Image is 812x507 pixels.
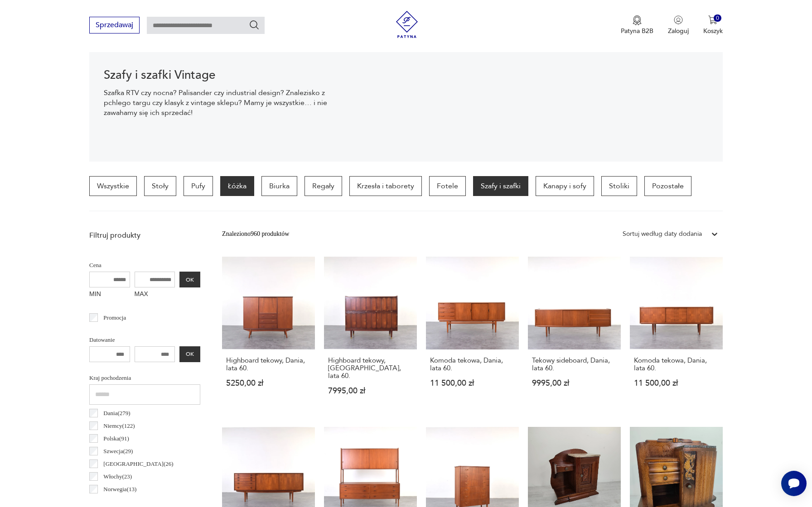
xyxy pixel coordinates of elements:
[703,27,723,35] p: Koszyk
[644,176,691,196] a: Pozostałe
[89,335,200,345] p: Datowanie
[621,15,653,35] button: Patyna B2B
[532,379,617,387] p: 9995,00 zł
[89,287,130,302] label: MIN
[220,176,254,196] a: Łóżka
[304,176,342,196] a: Regały
[324,257,417,412] a: Highboard tekowy, Norwegia, lata 60.Highboard tekowy, [GEOGRAPHIC_DATA], lata 60.7995,00 zł
[634,357,719,372] h3: Komoda tekowa, Dania, lata 60.
[781,471,807,496] iframe: Smartsupp widget button
[426,257,519,412] a: Komoda tekowa, Dania, lata 60.Komoda tekowa, Dania, lata 60.11 500,00 zł
[103,472,132,482] p: Włochy ( 23 )
[601,176,637,196] a: Stoliki
[429,176,466,196] a: Fotele
[222,229,289,239] div: Znaleziono 960 produktów
[708,15,717,24] img: Ikona koszyka
[633,15,642,25] img: Ikona medalu
[104,70,328,81] h1: Szafy i szafki Vintage
[184,176,213,196] a: Pufy
[623,229,702,239] div: Sortuj według daty dodania
[89,373,200,383] p: Kraj pochodzenia
[226,379,311,387] p: 5250,00 zł
[328,387,413,395] p: 7995,00 zł
[103,446,133,456] p: Szwecja ( 29 )
[104,88,328,118] p: Szafka RTV czy nocna? Palisander czy industrial design? Znalezisko z pchlego targu czy klasyk z v...
[349,176,422,196] a: Krzesła i taborety
[261,176,297,196] a: Biurka
[630,257,723,412] a: Komoda tekowa, Dania, lata 60.Komoda tekowa, Dania, lata 60.11 500,00 zł
[621,15,653,35] a: Ikona medaluPatyna B2B
[103,497,131,507] p: Francja ( 12 )
[393,11,420,38] img: Patyna - sklep z meblami i dekoracjami vintage
[714,14,721,22] div: 0
[179,346,200,362] button: OK
[668,15,689,35] button: Zaloguj
[674,15,683,24] img: Ikonka użytkownika
[89,17,140,33] button: Sprzedawaj
[89,176,137,196] a: Wszystkie
[103,313,126,323] p: Promocja
[528,257,621,412] a: Tekowy sideboard, Dania, lata 60.Tekowy sideboard, Dania, lata 60.9995,00 zł
[668,27,689,35] p: Zaloguj
[634,379,719,387] p: 11 500,00 zł
[703,15,723,35] button: 0Koszyk
[103,459,173,469] p: [GEOGRAPHIC_DATA] ( 26 )
[103,484,136,494] p: Norwegia ( 13 )
[144,176,176,196] a: Stoły
[473,176,528,196] a: Szafy i szafki
[89,23,140,29] a: Sprzedawaj
[103,421,135,431] p: Niemcy ( 122 )
[103,408,130,418] p: Dania ( 279 )
[249,19,260,30] button: Szukaj
[621,27,653,35] p: Patyna B2B
[226,357,311,372] h3: Highboard tekowy, Dania, lata 60.
[328,357,413,380] h3: Highboard tekowy, [GEOGRAPHIC_DATA], lata 60.
[430,357,515,372] h3: Komoda tekowa, Dania, lata 60.
[222,257,315,412] a: Highboard tekowy, Dania, lata 60.Highboard tekowy, Dania, lata 60.5250,00 zł
[135,287,175,302] label: MAX
[89,230,200,240] p: Filtruj produkty
[536,176,594,196] a: Kanapy i sofy
[103,434,129,444] p: Polska ( 91 )
[89,260,200,270] p: Cena
[179,272,200,287] button: OK
[532,357,617,372] h3: Tekowy sideboard, Dania, lata 60.
[430,379,515,387] p: 11 500,00 zł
